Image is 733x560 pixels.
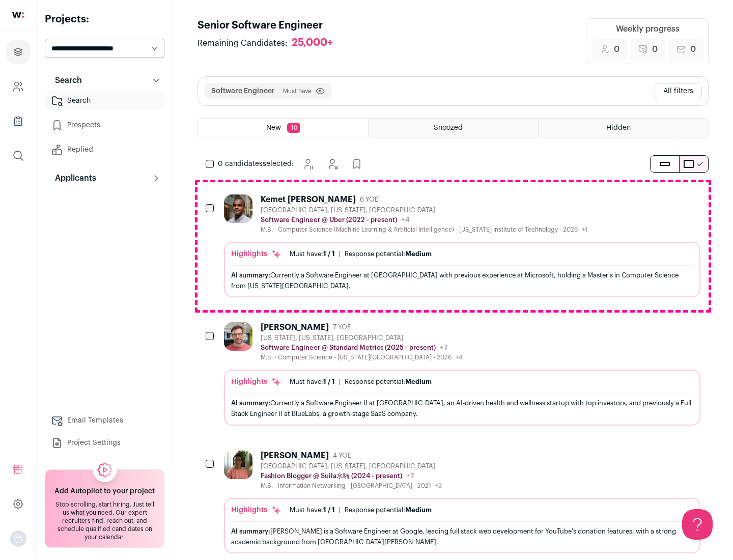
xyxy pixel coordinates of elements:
[49,74,82,87] p: Search
[231,272,270,278] span: AI summary:
[45,115,164,135] a: Prospects
[345,506,432,514] div: Response potential:
[456,354,463,360] span: +4
[45,139,164,160] a: Replied
[45,168,164,188] button: Applicants
[261,451,329,461] div: [PERSON_NAME]
[292,37,333,49] div: 25,000+
[261,194,356,205] div: Kemet [PERSON_NAME]
[616,23,680,35] div: Weekly progress
[198,37,288,49] span: Remaining Candidates:
[218,159,294,169] span: selected:
[406,472,414,480] span: +7
[347,154,367,174] button: Add to Prospects
[231,505,281,515] div: Highlights
[345,378,432,386] div: Response potential:
[405,378,432,385] span: Medium
[405,507,432,513] span: Medium
[231,526,693,547] div: [PERSON_NAME] is a Software Engineer at Google, leading full stack web development for YouTube's ...
[224,451,252,479] img: 322c244f3187aa81024ea13e08450523775794405435f85740c15dbe0cd0baab.jpg
[290,250,432,258] ul: |
[614,43,619,55] span: 0
[333,452,351,460] span: 4 YOE
[440,344,448,351] span: +7
[333,323,351,331] span: 7 YOE
[45,12,164,26] h2: Projects:
[261,206,587,214] div: [GEOGRAPHIC_DATA], [US_STATE], [GEOGRAPHIC_DATA]
[231,249,281,259] div: Highlights
[323,378,335,385] span: 1 / 1
[224,322,252,351] img: 0fb184815f518ed3bcaf4f46c87e3bafcb34ea1ec747045ab451f3ffb05d485a
[224,194,700,297] a: Kemet [PERSON_NAME] 6 YOE [GEOGRAPHIC_DATA], [US_STATE], [GEOGRAPHIC_DATA] Software Engineer @ Ub...
[261,353,463,361] div: M.S. - Computer Science - [US_STATE][GEOGRAPHIC_DATA] - 2026
[224,322,700,425] a: [PERSON_NAME] 7 YOE [US_STATE], [US_STATE], [GEOGRAPHIC_DATA] Software Engineer @ Standard Metric...
[231,400,270,406] span: AI summary:
[298,154,318,174] button: Snooze
[261,216,397,224] p: Software Engineer @ Uber (2022 - present)
[6,109,30,133] a: Company Lists
[369,119,538,137] a: Snoozed
[682,509,713,540] iframe: Help Scout Beacon - Open
[45,70,164,91] button: Search
[10,530,26,547] button: Open dropdown
[323,507,335,513] span: 1 / 1
[261,334,463,342] div: [US_STATE], [US_STATE], [GEOGRAPHIC_DATA]
[323,250,335,257] span: 1 / 1
[224,194,252,223] img: 1d26598260d5d9f7a69202d59cf331847448e6cffe37083edaed4f8fc8795bfe
[12,12,24,18] img: wellfound-shorthand-0d5821cbd27db2630d0214b213865d53afaa358527fdda9d0ea32b1df1b89c2c.svg
[360,195,378,204] span: 6 YOE
[435,483,442,489] span: +2
[290,506,335,514] div: Must have:
[261,322,329,332] div: [PERSON_NAME]
[405,250,432,257] span: Medium
[261,482,442,490] div: M.S. - Information Networking - [GEOGRAPHIC_DATA] - 2021
[261,462,442,470] div: [GEOGRAPHIC_DATA], [US_STATE], [GEOGRAPHIC_DATA]
[261,226,587,234] div: M.S. - Computer Science (Machine Learning & Artificial Intelligence) - [US_STATE] Institute of Te...
[287,123,300,133] span: 10
[54,486,155,496] h2: Add Autopilot to your project
[51,500,158,541] div: Stop scrolling, start hiring. Just tell us what you need. Our expert recruiters find, reach out, ...
[231,270,693,291] div: Currently a Software Engineer at [GEOGRAPHIC_DATA] with previous experience at Microsoft, holding...
[45,433,164,453] a: Project Settings
[49,172,96,184] p: Applicants
[290,506,432,514] ul: |
[10,530,26,547] img: nopic.png
[652,43,658,55] span: 0
[261,472,402,480] p: Fashion Blogger @ Suila水啦 (2024 - present)
[345,250,432,258] div: Response potential:
[401,216,410,223] span: +4
[322,154,343,174] button: Hide
[266,124,281,131] span: New
[290,250,335,258] div: Must have:
[582,227,587,233] span: +1
[45,410,164,431] a: Email Templates
[198,18,343,33] h1: Senior Software Engineer
[231,528,270,535] span: AI summary:
[606,124,631,131] span: Hidden
[655,83,702,99] button: All filters
[224,451,700,553] a: [PERSON_NAME] 4 YOE [GEOGRAPHIC_DATA], [US_STATE], [GEOGRAPHIC_DATA] Fashion Blogger @ Suila水啦 (2...
[261,344,436,352] p: Software Engineer @ Standard Metrics (2025 - present)
[231,377,281,387] div: Highlights
[290,378,432,386] ul: |
[211,86,275,96] button: Software Engineer
[690,43,696,55] span: 0
[45,91,164,111] a: Search
[6,74,30,99] a: Company and ATS Settings
[45,469,164,548] a: Add Autopilot to your project Stop scrolling, start hiring. Just tell us what you need. Our exper...
[6,40,30,64] a: Projects
[290,378,335,386] div: Must have:
[283,87,312,95] span: Must have
[539,119,708,137] a: Hidden
[218,160,263,167] span: 0 candidates
[434,124,463,131] span: Snoozed
[231,398,693,419] div: Currently a Software Engineer II at [GEOGRAPHIC_DATA], an AI-driven health and wellness startup w...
